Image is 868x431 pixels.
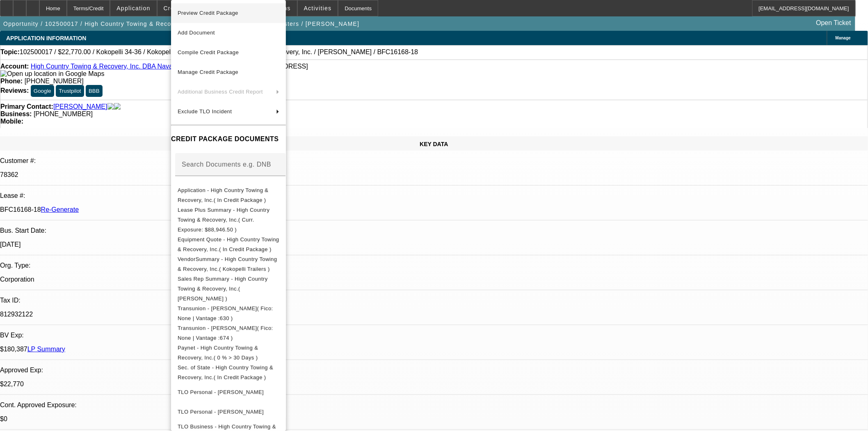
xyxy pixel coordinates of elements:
[171,383,286,402] button: TLO Personal - Teneyck, Amy
[171,274,286,304] button: Sales Rep Summary - High Country Towing & Recovery, Inc.( Seeley, Donald )
[178,30,215,36] span: Add Document
[182,161,271,168] mat-label: Search Documents e.g. DNB
[178,10,238,16] span: Preview Credit Package
[178,108,232,115] span: Exclude TLO Incident
[171,343,286,363] button: Paynet - High Country Towing & Recovery, Inc.( 0 % > 30 Days )
[178,276,268,302] span: Sales Rep Summary - High Country Towing & Recovery, Inc.( [PERSON_NAME] )
[171,323,286,343] button: Transunion - Teneyck, John( Fico: None | Vantage :674 )
[171,363,286,383] button: Sec. of State - High Country Towing & Recovery, Inc.( In Credit Package )
[171,205,286,235] button: Lease Plus Summary - High Country Towing & Recovery, Inc.( Curr. Exposure: $88,946.50 )
[178,389,264,395] span: TLO Personal - [PERSON_NAME]
[178,325,273,341] span: Transunion - [PERSON_NAME]( Fico: None | Vantage :674 )
[178,305,273,321] span: Transunion - [PERSON_NAME]( Fico: None | Vantage :630 )
[178,256,277,272] span: VendorSummary - High Country Towing & Recovery, Inc.( Kokopelli Trailers )
[171,254,286,274] button: VendorSummary - High Country Towing & Recovery, Inc.( Kokopelli Trailers )
[178,207,270,233] span: Lease Plus Summary - High Country Towing & Recovery, Inc.( Curr. Exposure: $88,946.50 )
[171,402,286,422] button: TLO Personal - Teneyck, John
[178,187,268,203] span: Application - High Country Towing & Recovery, Inc.( In Credit Package )
[178,345,258,361] span: Paynet - High Country Towing & Recovery, Inc.( 0 % > 30 Days )
[178,365,273,381] span: Sec. of State - High Country Towing & Recovery, Inc.( In Credit Package )
[171,134,286,144] h4: CREDIT PACKAGE DOCUMENTS
[171,235,286,254] button: Equipment Quote - High Country Towing & Recovery, Inc.( In Credit Package )
[171,304,286,323] button: Transunion - Teneyck, Amy( Fico: None | Vantage :630 )
[178,69,238,75] span: Manage Credit Package
[178,409,264,415] span: TLO Personal - [PERSON_NAME]
[171,186,286,205] button: Application - High Country Towing & Recovery, Inc.( In Credit Package )
[178,236,279,252] span: Equipment Quote - High Country Towing & Recovery, Inc.( In Credit Package )
[178,49,239,55] span: Compile Credit Package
